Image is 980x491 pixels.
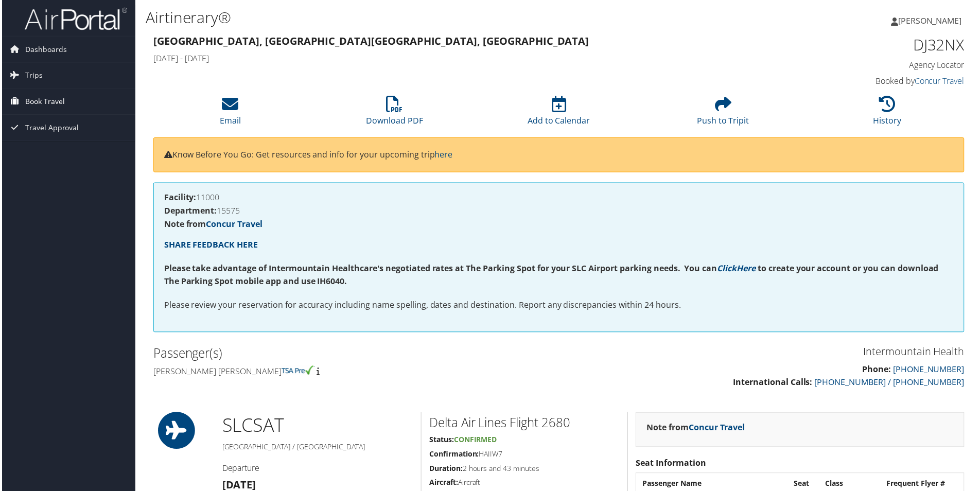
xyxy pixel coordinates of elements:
a: History [874,102,903,127]
h1: DJ32NX [774,34,966,56]
h1: Airtinerary® [144,7,697,28]
h5: [GEOGRAPHIC_DATA] / [GEOGRAPHIC_DATA] [221,444,413,454]
a: Email [219,102,240,127]
a: Concur Travel [205,219,261,231]
p: Know Before You Go: Get resources and info for your upcoming trip [163,149,955,162]
span: Trips [23,63,41,89]
strong: Aircraft: [429,479,458,489]
a: Concur Travel [916,76,966,87]
img: airportal-logo.png [23,7,126,31]
h5: 2 hours and 43 minutes [429,465,620,476]
a: [PERSON_NAME] [892,5,974,36]
a: [PHONE_NUMBER] / [PHONE_NUMBER] [816,378,966,389]
span: Travel Approval [23,115,77,141]
h2: Passenger(s) [152,346,551,363]
a: [PHONE_NUMBER] [895,365,966,376]
strong: International Calls: [734,378,814,389]
span: Dashboards [23,37,65,62]
span: Book Travel [23,89,63,115]
strong: Confirmation: [429,451,479,461]
p: Please review your reservation for accuracy including name spelling, dates and destination. Repor... [163,300,955,313]
h4: Departure [221,464,413,476]
strong: Note from [647,423,746,434]
img: tsa-precheck.png [281,367,314,376]
strong: Please take advantage of Intermountain Healthcare's negotiated rates at The Parking Spot for your... [163,264,718,275]
a: Add to Calendar [528,102,590,127]
a: here [434,149,452,161]
h4: 15575 [163,207,955,216]
h5: HAIIW7 [429,451,620,461]
strong: [GEOGRAPHIC_DATA], [GEOGRAPHIC_DATA] [GEOGRAPHIC_DATA], [GEOGRAPHIC_DATA] [152,34,589,48]
strong: Status: [429,436,453,446]
h4: [DATE] - [DATE] [152,52,759,64]
strong: Duration: [429,465,462,475]
h4: Booked by [774,76,966,87]
strong: Department: [163,206,216,217]
strong: Facility: [163,192,195,204]
a: Push to Tripit [697,102,750,127]
a: Here [738,264,757,275]
strong: Seat Information [636,459,707,470]
h4: Agency Locator [774,60,966,71]
h4: [PERSON_NAME] [PERSON_NAME] [152,367,551,378]
a: SHARE FEEDBACK HERE [163,240,257,251]
a: Click [718,264,738,275]
h3: Intermountain Health [567,346,966,360]
a: Download PDF [365,102,423,127]
h2: Delta Air Lines Flight 2680 [429,415,620,433]
h5: Aircraft [429,479,620,489]
h1: SLC SAT [221,414,413,440]
a: Concur Travel [689,423,746,434]
span: [PERSON_NAME] [900,15,964,26]
span: Confirmed [453,436,497,446]
h4: 11000 [163,194,955,202]
strong: Note from [163,219,261,231]
strong: Phone: [864,365,892,376]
